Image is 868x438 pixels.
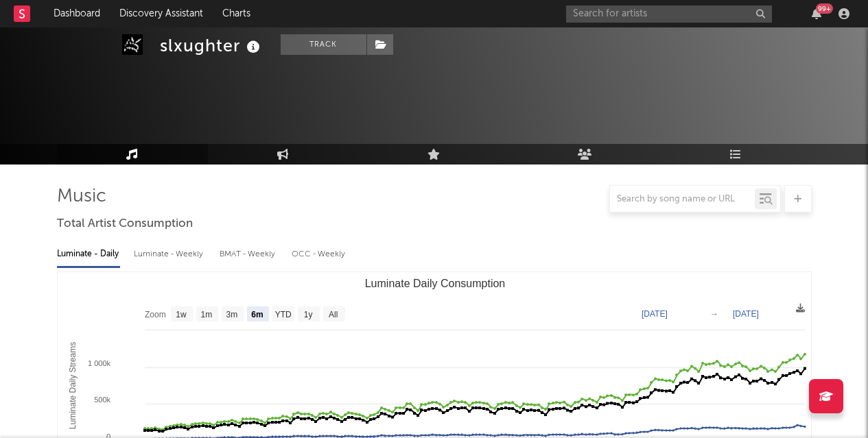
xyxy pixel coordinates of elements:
button: 99+ [812,8,821,19]
text: 6m [251,310,263,319]
text: Zoom [145,310,166,319]
div: BMAT - Weekly [220,243,278,266]
div: OCC - Weekly [292,243,347,266]
text: YTD [274,310,291,319]
text: → [710,309,718,319]
text: [DATE] [733,309,759,319]
div: slxughter [160,34,263,57]
text: [DATE] [642,309,668,319]
input: Search by song name or URL [610,194,755,205]
text: 500k [94,396,110,404]
div: Luminate - Weekly [134,243,206,266]
button: Track [281,34,366,55]
text: 1m [200,310,212,319]
text: 1y [303,310,312,319]
text: All [329,310,338,319]
span: Total Artist Consumption [57,216,193,232]
text: 1w [176,310,187,319]
div: Luminate - Daily [57,243,120,266]
div: 99 + [816,3,833,14]
text: Luminate Daily Consumption [364,278,505,289]
input: Search for artists [566,5,772,23]
text: 3m [226,310,237,319]
text: 1 000k [87,359,110,367]
text: Luminate Daily Streams [68,342,78,429]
